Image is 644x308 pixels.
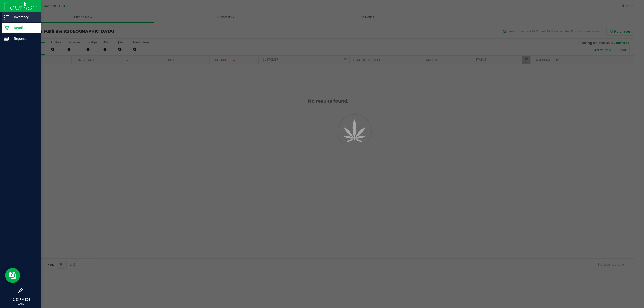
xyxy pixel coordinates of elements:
[9,25,39,31] p: Retail
[2,297,39,302] p: 12:53 PM EDT
[4,25,9,30] inline-svg: Retail
[4,15,9,20] inline-svg: Inventory
[2,302,39,306] p: [DATE]
[5,268,20,283] iframe: Resource center
[4,36,9,41] inline-svg: Reports
[9,36,39,42] p: Reports
[9,14,39,20] p: Inventory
